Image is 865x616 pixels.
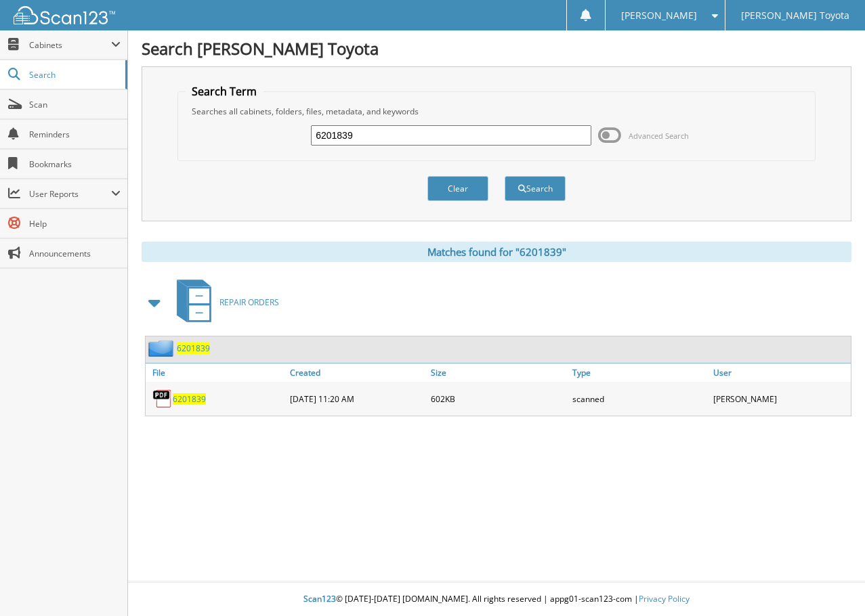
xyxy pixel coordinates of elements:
[427,364,568,382] a: Size
[148,340,177,357] img: folder2.png
[639,593,690,604] a: Privacy Policy
[29,129,121,140] span: Reminders
[287,385,427,412] div: [DATE] 11:20 AM
[173,393,206,405] a: 6201839
[177,343,210,354] a: 6201839
[152,389,173,409] img: PDF.png
[29,99,121,110] span: Scan
[29,218,121,229] span: Help
[128,583,865,616] div: © [DATE]-[DATE] [DOMAIN_NAME]. All rights reserved | appg01-scan123-com |
[569,364,710,382] a: Type
[741,12,849,20] span: [PERSON_NAME] Toyota
[185,84,263,99] legend: Search Term
[29,188,111,200] span: User Reports
[505,176,566,201] button: Search
[219,296,279,308] span: REPAIR ORDERS
[569,385,710,412] div: scanned
[146,364,287,382] a: File
[169,276,279,329] a: REPAIR ORDERS
[629,131,689,141] span: Advanced Search
[621,12,697,20] span: [PERSON_NAME]
[142,242,851,262] div: Matches found for "6201839"
[710,364,851,382] a: User
[797,551,865,616] iframe: Chat Widget
[185,106,807,117] div: Searches all cabinets, folders, files, metadata, and keywords
[29,69,119,81] span: Search
[142,37,851,60] h1: Search [PERSON_NAME] Toyota
[427,385,568,412] div: 602KB
[303,593,336,604] span: Scan123
[29,248,121,259] span: Announcements
[287,364,427,382] a: Created
[710,385,851,412] div: [PERSON_NAME]
[29,39,111,51] span: Cabinets
[427,176,488,201] button: Clear
[14,6,115,24] img: scan123-logo-white.svg
[29,158,121,170] span: Bookmarks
